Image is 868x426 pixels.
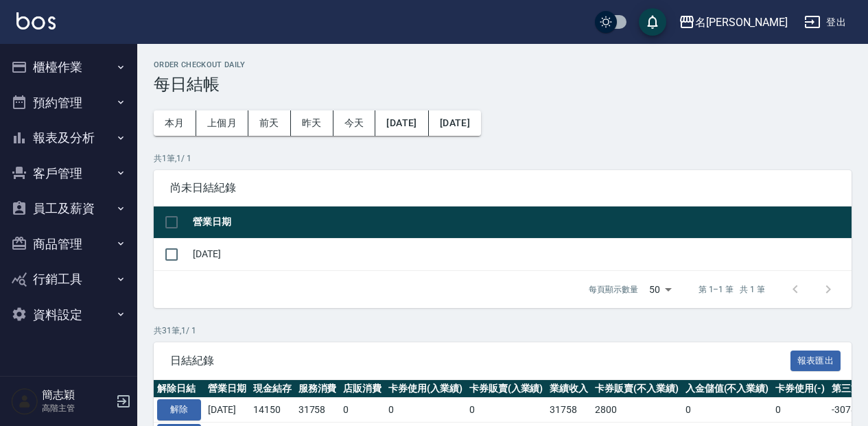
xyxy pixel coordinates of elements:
[295,398,340,423] td: 31758
[154,380,204,398] th: 解除日結
[204,380,250,398] th: 營業日期
[695,14,788,31] div: 名[PERSON_NAME]
[250,380,295,398] th: 現金結存
[154,152,852,165] p: 共 1 筆, 1 / 1
[154,60,852,69] h2: Order checkout daily
[772,380,828,398] th: 卡券使用(-)
[639,8,666,36] button: save
[466,398,547,423] td: 0
[591,380,682,398] th: 卡券販賣(不入業績)
[546,380,591,398] th: 業績收入
[16,12,56,29] img: Logo
[466,380,547,398] th: 卡券販賣(入業績)
[772,398,828,423] td: 0
[196,110,248,136] button: 上個月
[295,380,340,398] th: 服務消費
[375,110,428,136] button: [DATE]
[154,75,852,94] h3: 每日結帳
[589,283,638,296] p: 每頁顯示數量
[291,110,333,136] button: 昨天
[340,398,385,423] td: 0
[5,85,132,121] button: 預約管理
[340,380,385,398] th: 店販消費
[5,297,132,333] button: 資料設定
[42,402,112,414] p: 高階主管
[673,8,793,36] button: 名[PERSON_NAME]
[429,110,481,136] button: [DATE]
[682,380,773,398] th: 入金儲值(不入業績)
[5,191,132,226] button: 員工及薪資
[591,398,682,423] td: 2800
[154,324,852,337] p: 共 31 筆, 1 / 1
[42,388,112,402] h5: 簡志穎
[189,206,852,239] th: 營業日期
[790,351,841,372] button: 報表匯出
[790,353,841,366] a: 報表匯出
[11,388,38,415] img: Person
[5,226,132,262] button: 商品管理
[154,110,196,136] button: 本月
[385,380,466,398] th: 卡券使用(入業績)
[5,156,132,191] button: 客戶管理
[170,354,790,368] span: 日結紀錄
[170,181,835,195] span: 尚未日結紀錄
[546,398,591,423] td: 31758
[682,398,773,423] td: 0
[250,398,295,423] td: 14150
[799,10,852,35] button: 登出
[644,271,677,308] div: 50
[5,261,132,297] button: 行銷工具
[333,110,376,136] button: 今天
[385,398,466,423] td: 0
[204,398,250,423] td: [DATE]
[5,120,132,156] button: 報表及分析
[5,49,132,85] button: 櫃檯作業
[157,399,201,421] button: 解除
[248,110,291,136] button: 前天
[189,238,852,270] td: [DATE]
[699,283,765,296] p: 第 1–1 筆 共 1 筆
